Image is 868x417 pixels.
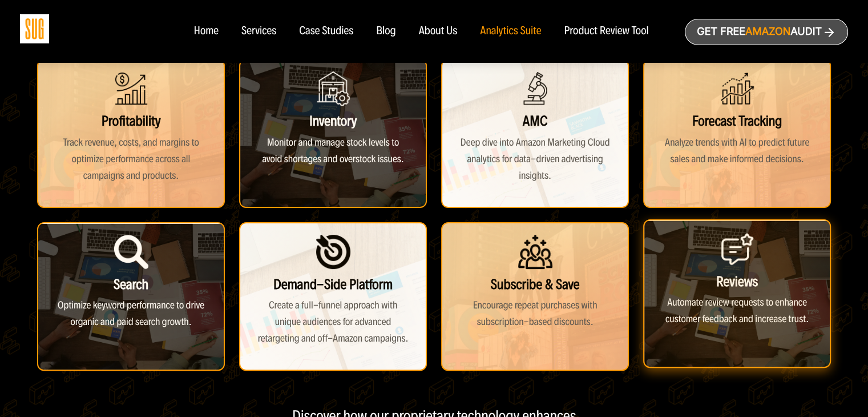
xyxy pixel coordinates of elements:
[241,25,276,38] a: Services
[193,25,218,38] a: Home
[745,26,790,38] span: Amazon
[685,19,848,45] a: Get freeAmazonAudit
[20,14,49,43] img: Sug
[299,25,353,38] a: Case Studies
[376,25,396,38] a: Blog
[564,25,648,38] a: Product Review Tool
[419,25,458,38] a: About Us
[480,25,541,38] a: Analytics Suite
